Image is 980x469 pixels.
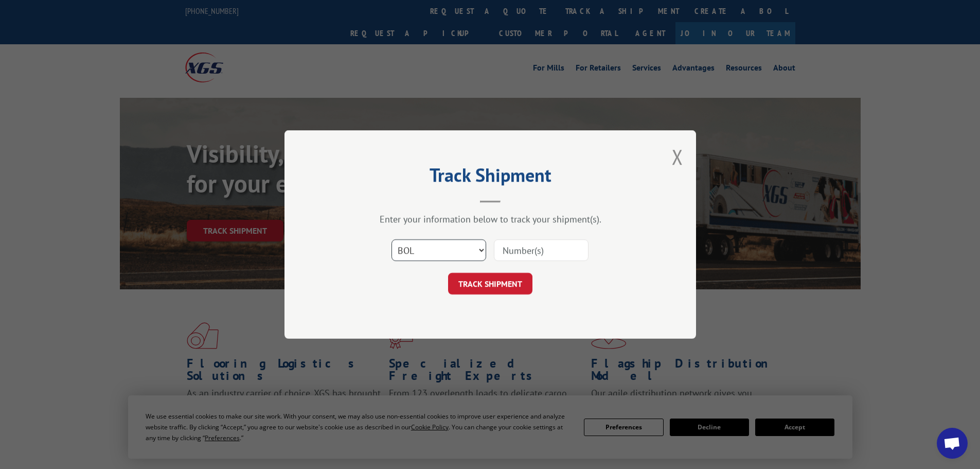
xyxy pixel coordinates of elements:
button: Close modal [672,143,683,170]
div: Enter your information below to track your shipment(s). [336,213,645,225]
input: Number(s) [494,239,589,261]
h2: Track Shipment [336,168,645,187]
a: Open chat [937,428,968,459]
button: TRACK SHIPMENT [448,273,532,294]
